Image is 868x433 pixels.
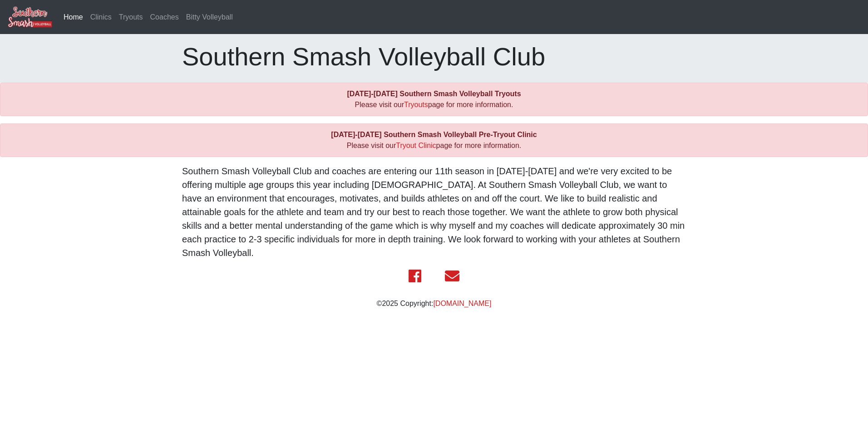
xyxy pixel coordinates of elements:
[182,41,686,72] h1: Southern Smash Volleyball Club
[433,300,491,307] a: [DOMAIN_NAME]
[115,8,147,26] a: Tryouts
[182,164,686,260] p: Southern Smash Volleyball Club and coaches are entering our 11th season in [DATE]-[DATE] and we'r...
[60,8,87,26] a: Home
[7,6,53,28] img: Southern Smash Volleyball
[404,101,428,108] a: Tryouts
[331,131,537,138] b: [DATE]-[DATE] Southern Smash Volleyball Pre-Tryout Clinic
[147,8,182,26] a: Coaches
[182,8,237,26] a: Bitty Volleyball
[396,142,436,149] a: Tryout Clinic
[87,8,115,26] a: Clinics
[347,90,521,98] b: [DATE]-[DATE] Southern Smash Volleyball Tryouts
